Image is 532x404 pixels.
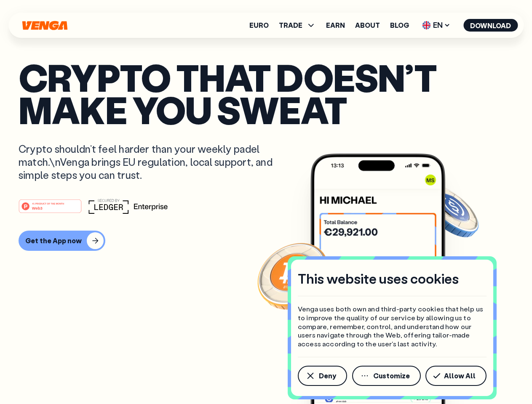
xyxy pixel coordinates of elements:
a: Get the App now [19,231,513,251]
img: USDC coin [420,181,481,242]
img: flag-uk [422,21,430,29]
a: Euro [249,22,269,29]
p: Venga uses both own and third-party cookies that help us to improve the quality of our service by... [298,305,487,348]
span: Allow All [444,372,476,379]
button: Deny [298,366,347,386]
span: Deny [319,372,336,379]
div: Get the App now [25,237,82,245]
p: Crypto that doesn’t make you sweat [19,61,513,125]
tspan: #1 PRODUCT OF THE MONTH [32,202,64,205]
button: Download [463,19,518,32]
svg: Home [21,21,68,30]
span: TRADE [279,20,316,30]
button: Customize [352,366,421,386]
button: Get the App now [19,231,105,251]
tspan: Web3 [32,205,43,210]
a: Earn [326,22,345,29]
span: TRADE [279,22,302,29]
h4: This website uses cookies [298,270,459,287]
a: Blog [390,22,409,29]
a: #1 PRODUCT OF THE MONTHWeb3 [19,204,82,215]
p: Crypto shouldn’t feel harder than your weekly padel match.\nVenga brings EU regulation, local sup... [19,142,285,182]
span: EN [419,19,453,32]
img: Bitcoin [256,238,331,314]
a: About [355,22,380,29]
span: Customize [373,372,410,379]
button: Allow All [425,366,487,386]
